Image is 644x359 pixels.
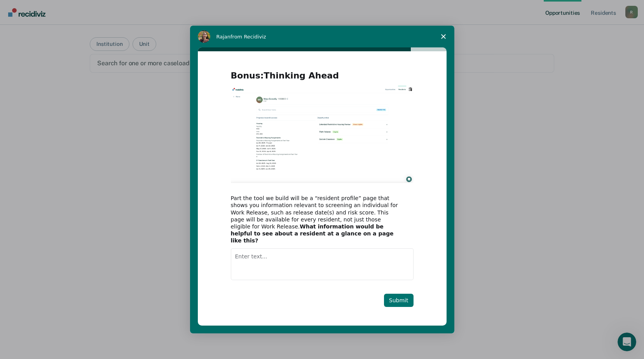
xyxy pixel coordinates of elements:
[230,34,266,40] span: from Recidiviz
[384,294,414,307] button: Submit
[231,70,414,86] h2: Bonus:
[231,248,414,280] textarea: Enter text...
[198,30,210,43] img: Profile image for Rajan
[264,71,339,80] b: Thinking Ahead
[231,223,394,244] b: What information would be helpful to see about a resident at a glance on a page like this?
[216,34,231,40] span: Rajan
[231,195,402,244] div: Part the tool we build will be a “resident profile” page that shows you information relevant to s...
[433,26,454,47] span: Close survey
